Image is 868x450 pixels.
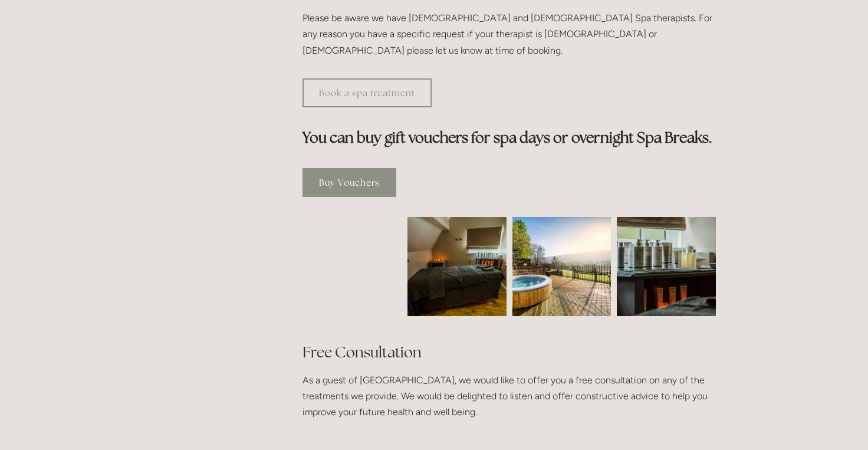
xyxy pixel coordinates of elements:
[383,217,531,316] img: Spa room, Losehill House Hotel and Spa
[303,128,712,147] strong: You can buy gift vouchers for spa days or overnight Spa Breaks.
[303,372,716,421] p: As a guest of [GEOGRAPHIC_DATA], we would like to offer you a free consultation on any of the tre...
[303,342,716,363] h2: Free Consultation
[303,168,396,197] a: Buy Vouchers
[512,217,611,316] img: Outdoor jacuzzi with a view of the Peak District, Losehill House Hotel and Spa
[592,217,741,316] img: Body creams in the spa room, Losehill House Hotel and Spa
[303,78,432,107] a: Book a spa treatment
